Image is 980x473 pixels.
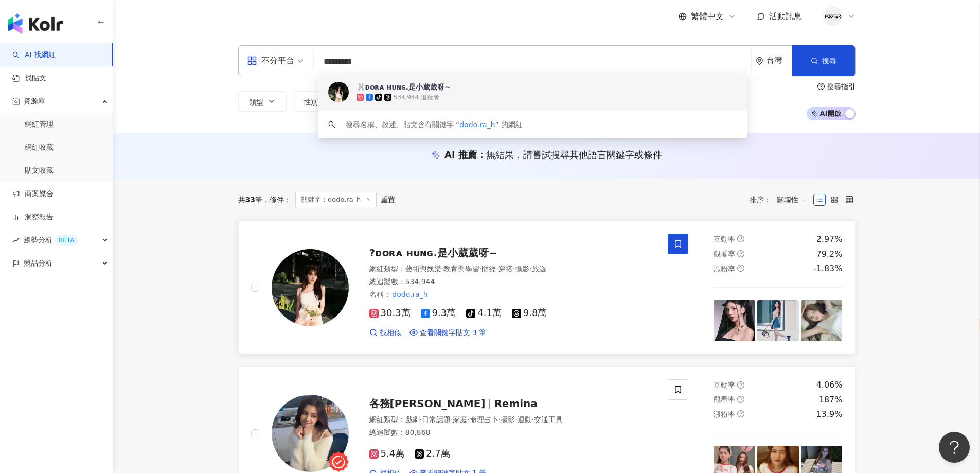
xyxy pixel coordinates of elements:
div: AI 推薦 ： [444,148,662,161]
span: 條件 ： [262,196,291,204]
img: KOL Avatar [272,395,349,472]
span: · [420,415,422,424]
span: question-circle [737,410,744,417]
span: 性別 [304,98,318,106]
span: · [515,415,517,424]
span: · [441,265,443,273]
span: 互動率 [714,381,735,389]
span: Remina [494,397,537,410]
span: 漲粉率 [714,410,735,418]
span: · [467,415,469,424]
span: 戲劇 [405,415,420,424]
span: 命理占卜 [470,415,498,424]
span: 無結果，請嘗試搜尋其他語言關鍵字或條件 [486,149,662,160]
button: 性別 [293,91,341,112]
div: 網紅類型 ： [369,264,656,274]
span: · [496,265,498,273]
span: 日常話題 [422,415,451,424]
img: post-image [801,300,843,342]
div: 79.2% [816,249,843,260]
span: appstore [247,56,257,66]
a: searchAI 找網紅 [12,50,56,60]
span: search [328,121,335,128]
span: 漲粉率 [714,265,735,273]
span: 4.1萬 [466,308,502,319]
span: 資源庫 [24,90,45,113]
span: 5.4萬 [369,448,405,459]
div: 搜尋指引 [827,82,856,91]
span: 家庭 [453,415,467,424]
div: 534,944 追蹤者 [394,93,439,102]
span: environment [756,57,763,65]
span: 2.7萬 [415,448,450,459]
span: 9.8萬 [512,308,547,319]
span: question-circle [737,396,744,403]
span: 觀看率 [714,250,735,258]
div: 不分平台 [247,52,294,69]
span: 30.3萬 [369,308,411,319]
span: question-circle [737,265,744,272]
img: logo [8,13,63,34]
span: question-circle [817,83,825,90]
span: dodo.ra_h [459,120,495,129]
span: 交通工具 [534,415,563,424]
span: · [529,265,531,273]
button: 類型 [238,91,287,112]
span: 攝影 [515,265,529,273]
img: %E7%A4%BE%E7%BE%A4%E7%94%A8LOGO.png [823,7,843,26]
span: 活動訊息 [769,11,802,21]
a: 商案媒合 [12,189,54,199]
span: 名稱 ： [369,289,430,300]
span: 查看關鍵字貼文 3 筆 [420,328,487,338]
img: KOL Avatar [328,82,349,102]
span: 競品分析 [24,252,52,275]
div: -1.83% [813,263,843,274]
span: 趨勢分析 [24,229,78,252]
div: 重置 [381,196,395,204]
img: post-image [714,300,755,342]
iframe: Help Scout Beacon - Open [939,432,970,463]
span: 運動 [518,415,532,424]
div: 🐰ᴅᴏʀᴀ ʜᴜɴɢ.是小葳葳呀~ [357,82,451,92]
span: 互動率 [714,235,735,243]
div: 台灣 [767,56,792,65]
span: 觀看率 [714,395,735,404]
div: 搜尋名稱、敘述、貼文含有關鍵字 “ ” 的網紅 [346,119,523,130]
span: 33 [245,196,255,204]
a: 貼文收藏 [25,166,54,176]
a: 網紅收藏 [25,143,54,153]
mark: dodo.ra_h [391,289,430,300]
span: 關鍵字：dodo.ra_h [295,191,377,208]
span: ?ᴅᴏʀᴀ ʜᴜɴɢ.是小葳葳呀~ [369,247,497,259]
span: 找相似 [380,328,401,338]
a: 找貼文 [12,73,46,83]
span: 財經 [482,265,496,273]
div: 187% [819,394,843,406]
span: · [451,415,453,424]
a: 找相似 [369,328,401,338]
div: 13.9% [816,409,843,420]
span: 關聯性 [777,191,808,208]
span: rise [12,237,20,244]
a: 洞察報告 [12,212,54,222]
div: 網紅類型 ： [369,415,656,425]
div: 排序： [750,191,813,208]
span: 旅遊 [532,265,546,273]
span: · [532,415,534,424]
span: 攝影 [501,415,515,424]
span: 類型 [249,98,263,106]
button: 搜尋 [792,45,855,76]
div: 總追蹤數 ： 534,944 [369,277,656,287]
span: question-circle [737,250,744,257]
span: 藝術與娛樂 [405,265,441,273]
span: · [479,265,482,273]
span: · [513,265,515,273]
div: BETA [55,235,78,246]
img: KOL Avatar [272,249,349,326]
span: 搜尋 [822,57,836,65]
span: 穿搭 [498,265,513,273]
a: KOL Avatar?ᴅᴏʀᴀ ʜᴜɴɢ.是小葳葳呀~網紅類型：藝術與娛樂·教育與學習·財經·穿搭·攝影·旅遊總追蹤數：534,944名稱：dodo.ra_h30.3萬9.3萬4.1萬9.8萬找... [238,221,856,354]
div: 共 筆 [238,196,262,204]
span: question-circle [737,235,744,242]
span: 教育與學習 [443,265,479,273]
